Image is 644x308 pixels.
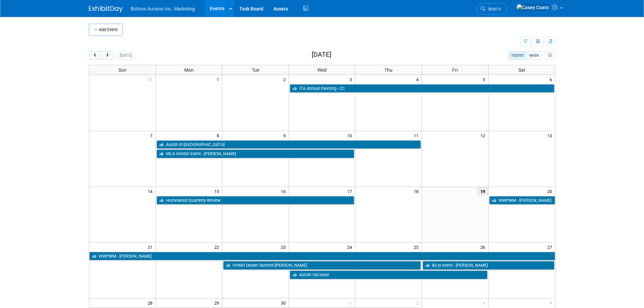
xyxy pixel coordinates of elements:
[480,243,488,251] span: 26
[157,140,421,149] a: Austin in [GEOGRAPHIC_DATA]
[347,131,355,140] span: 10
[157,196,355,205] a: Homewood Quarterly Review
[480,131,488,140] span: 12
[452,67,458,73] span: Fri
[184,67,194,73] span: Mon
[349,75,355,84] span: 3
[545,51,555,60] button: myCustomButton
[317,67,327,73] span: Wed
[423,261,554,270] a: 80 yr event - [PERSON_NAME]
[548,53,552,58] i: Personalize Calendar
[547,187,555,195] span: 20
[214,299,222,307] span: 29
[516,4,549,11] img: Casey Coats
[131,6,195,11] span: Bolzoni Auramo Inc. Marketing
[526,51,542,60] button: week
[547,243,555,251] span: 27
[508,51,526,60] button: month
[147,187,156,195] span: 14
[347,243,355,251] span: 24
[547,131,555,140] span: 13
[101,51,114,60] button: next
[283,131,289,140] span: 9
[482,75,488,84] span: 5
[89,24,123,36] button: Add Event
[290,270,488,279] a: Austin Vacation
[147,75,156,84] span: 31
[214,187,222,195] span: 15
[290,84,554,93] a: ITA Annual meeting - CC
[149,131,156,140] span: 7
[485,6,501,11] span: Search
[147,243,156,251] span: 21
[489,196,555,205] a: WWPMM - [PERSON_NAME]
[413,131,422,140] span: 11
[147,299,156,307] span: 28
[349,299,355,307] span: 1
[283,75,289,84] span: 2
[347,187,355,195] span: 17
[157,149,355,158] a: MLA Vendor Event - [PERSON_NAME]
[413,243,422,251] span: 25
[415,75,422,84] span: 4
[413,187,422,195] span: 18
[89,6,123,13] img: ExhibitDay
[549,299,555,307] span: 4
[415,299,422,307] span: 2
[312,51,331,58] h2: [DATE]
[223,261,421,270] a: HYMH Dealer Summit-[PERSON_NAME]
[280,187,289,195] span: 16
[117,51,135,60] button: [DATE]
[89,51,101,60] button: prev
[89,252,555,261] a: WWPMM - [PERSON_NAME]
[476,3,507,15] a: Search
[280,243,289,251] span: 23
[280,299,289,307] span: 30
[477,187,488,195] span: 19
[384,67,392,73] span: Thu
[118,67,126,73] span: Sun
[482,299,488,307] span: 3
[549,75,555,84] span: 6
[518,67,525,73] span: Sat
[216,75,222,84] span: 1
[214,243,222,251] span: 22
[252,67,259,73] span: Tue
[216,131,222,140] span: 8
